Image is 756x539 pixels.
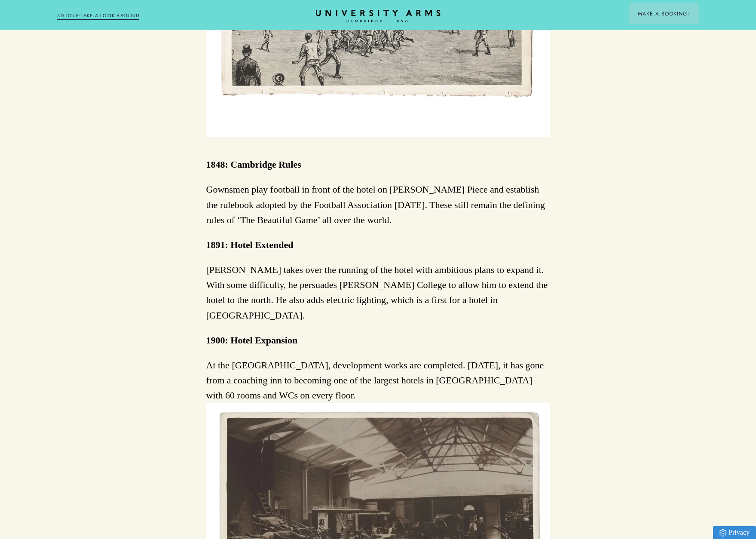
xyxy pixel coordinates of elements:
p: Gownsmen play football in front of the hotel on [PERSON_NAME] Piece and establish the rulebook ad... [206,182,550,227]
span: Make a Booking [638,10,690,18]
strong: 1848: Cambridge Rules [206,159,301,170]
strong: 1900: Hotel Expansion [206,335,298,346]
p: [PERSON_NAME] takes over the running of the hotel with ambitious plans to expand it. With some di... [206,262,550,323]
a: 3D TOUR:TAKE A LOOK AROUND [57,12,139,20]
a: Home [316,10,441,23]
strong: 1891: Hotel Extended [206,239,294,250]
a: Privacy [713,526,756,539]
img: Arrow icon [687,12,690,15]
p: At the [GEOGRAPHIC_DATA], development works are completed. [DATE], it has gone from a coaching in... [206,358,550,403]
img: Privacy [719,529,726,536]
button: Make a BookingArrow icon [629,3,699,24]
